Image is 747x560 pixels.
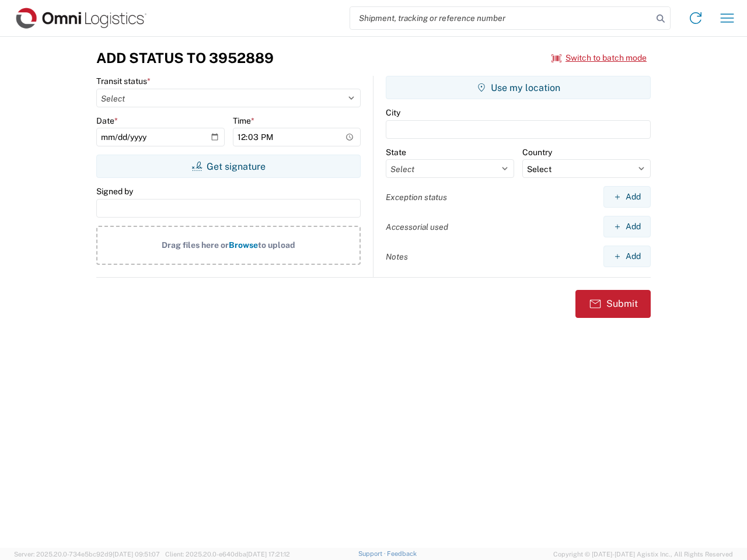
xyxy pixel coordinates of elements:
[229,240,258,250] span: Browse
[14,551,160,558] span: Server: 2025.20.0-734e5bc92d9
[575,290,651,318] button: Submit
[96,186,133,197] label: Signed by
[603,246,651,267] button: Add
[96,50,274,66] h3: Add Status to 3952889
[113,551,160,558] span: [DATE] 09:51:07
[233,116,254,126] label: Time
[386,76,651,99] button: Use my location
[386,147,406,157] label: State
[96,76,151,86] label: Transit status
[386,107,400,118] label: City
[553,549,733,559] span: Copyright © [DATE]-[DATE] Agistix Inc., All Rights Reserved
[162,240,229,250] span: Drag files here or
[522,147,552,157] label: Country
[386,251,408,262] label: Notes
[386,192,447,202] label: Exception status
[551,48,647,68] button: Switch to batch mode
[350,7,652,29] input: Shipment, tracking or reference number
[165,551,290,558] span: Client: 2025.20.0-e640dba
[387,550,417,557] a: Feedback
[358,550,388,557] a: Support
[603,186,651,208] button: Add
[96,116,118,126] label: Date
[386,222,448,232] label: Accessorial used
[603,216,651,237] button: Add
[96,155,361,178] button: Get signature
[246,551,290,558] span: [DATE] 17:21:12
[258,240,295,250] span: to upload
